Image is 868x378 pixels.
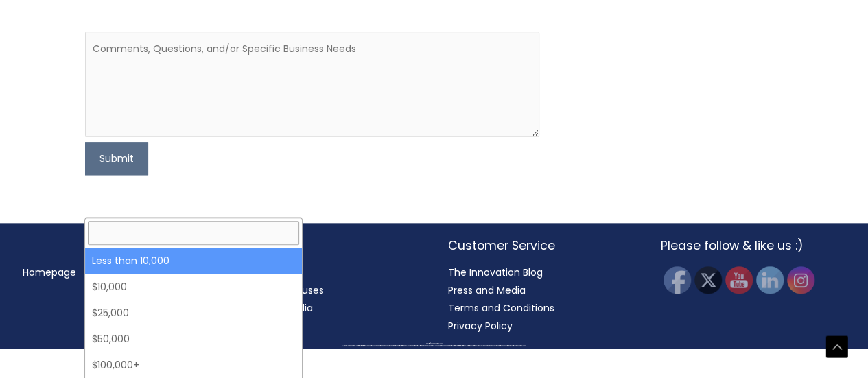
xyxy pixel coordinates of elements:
h2: Please follow & like us :) [661,237,846,255]
li: Less than 10,000 [85,248,302,274]
li: $100,000+ [85,352,302,378]
li: $10,000 [85,274,302,300]
button: Submit [85,142,148,175]
div: All material on this Website, including design, text, images, logos and sounds, are owned by Cosm... [24,345,844,346]
a: Press and Media [448,283,526,297]
nav: Menu [23,263,208,281]
a: The Innovation Blog [448,265,543,279]
nav: About Us [235,263,421,317]
h2: Customer Service [448,237,633,255]
div: Copyright © 2025 [24,343,844,344]
h2: About Us [235,237,421,255]
a: Terms and Conditions [448,301,554,315]
img: Facebook [664,266,691,294]
nav: Customer Service [448,263,633,335]
img: Twitter [694,266,722,294]
li: $50,000 [85,326,302,352]
a: Privacy Policy [448,319,513,333]
li: $25,000 [85,300,302,326]
span: Cosmetic Solutions [434,343,443,344]
a: Homepage [23,265,76,279]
